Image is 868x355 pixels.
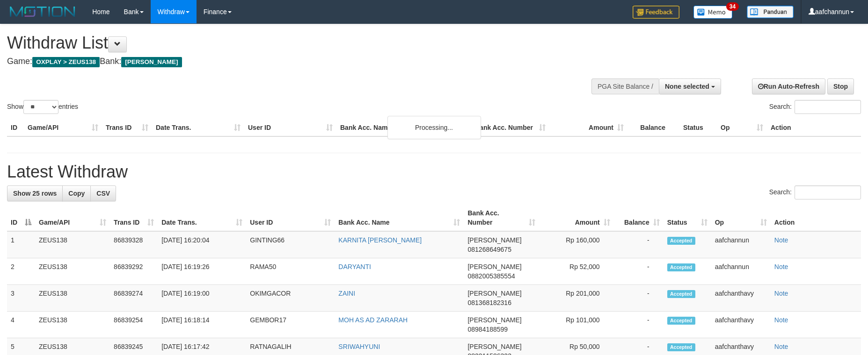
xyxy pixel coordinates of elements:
th: ID [7,119,24,136]
input: Search: [795,185,861,199]
div: Processing... [387,116,481,139]
th: Amount [549,119,627,136]
a: Note [774,236,788,244]
td: Rp 52,000 [539,258,614,285]
th: Balance [627,119,679,136]
td: 86839274 [110,285,158,312]
span: Show 25 rows [13,190,57,197]
td: - [614,312,664,338]
th: Status: activate to sort column ascending [664,205,711,231]
label: Show entries [7,100,78,114]
td: Rp 160,000 [539,231,614,258]
h1: Withdraw List [7,34,569,52]
span: [PERSON_NAME] [467,316,521,324]
td: ZEUS138 [35,285,110,312]
span: [PERSON_NAME] [467,236,521,244]
td: aafchanthavy [711,312,771,338]
span: Copy 081268649675 to clipboard [467,246,511,253]
img: Feedback.jpg [633,6,679,19]
th: Bank Acc. Name: activate to sort column ascending [335,205,464,231]
label: Search: [769,185,861,199]
a: Run Auto-Refresh [752,78,825,94]
button: None selected [659,78,721,94]
span: CSV [96,190,110,197]
th: Action [771,205,861,231]
th: User ID: activate to sort column ascending [246,205,335,231]
span: Accepted [667,343,695,351]
th: Op: activate to sort column ascending [711,205,771,231]
td: 3 [7,285,35,312]
td: aafchanthavy [711,285,771,312]
th: Status [679,119,717,136]
td: 1 [7,231,35,258]
th: Game/API: activate to sort column ascending [35,205,110,231]
td: aafchannun [711,231,771,258]
th: Action [767,119,861,136]
img: panduan.png [747,6,794,18]
th: Op [717,119,767,136]
th: Bank Acc. Number: activate to sort column ascending [464,205,539,231]
td: - [614,285,664,312]
span: OXPLAY > ZEUS138 [32,57,100,67]
div: PGA Site Balance / [591,78,659,94]
td: 86839254 [110,312,158,338]
th: Date Trans.: activate to sort column ascending [158,205,246,231]
span: [PERSON_NAME] [467,343,521,350]
td: Rp 101,000 [539,312,614,338]
td: [DATE] 16:18:14 [158,312,246,338]
a: ZAINI [338,290,355,297]
a: DARYANTI [338,263,371,270]
span: [PERSON_NAME] [121,57,182,67]
a: CSV [90,185,116,201]
td: RAMA50 [246,258,335,285]
a: Copy [62,185,91,201]
select: Showentries [23,100,58,114]
img: MOTION_logo.png [7,5,78,19]
td: ZEUS138 [35,312,110,338]
th: Balance: activate to sort column ascending [614,205,664,231]
a: SRIWAHYUNI [338,343,380,350]
td: [DATE] 16:20:04 [158,231,246,258]
span: Accepted [667,237,695,245]
td: aafchannun [711,258,771,285]
td: [DATE] 16:19:00 [158,285,246,312]
span: Copy 08984188599 to clipboard [467,326,508,333]
th: ID: activate to sort column descending [7,205,35,231]
td: GINTING66 [246,231,335,258]
h4: Game: Bank: [7,57,569,66]
a: Note [774,290,788,297]
th: Bank Acc. Number [471,119,549,136]
a: Note [774,343,788,350]
td: ZEUS138 [35,258,110,285]
a: Note [774,263,788,270]
span: Copy 081368182316 to clipboard [467,299,511,306]
span: 34 [726,2,739,11]
td: 86839328 [110,231,158,258]
th: Game/API [24,119,102,136]
span: Copy [68,190,85,197]
span: Copy 0882005385554 to clipboard [467,272,515,280]
a: Stop [827,78,854,94]
span: [PERSON_NAME] [467,290,521,297]
th: Date Trans. [152,119,244,136]
th: Amount: activate to sort column ascending [539,205,614,231]
th: Trans ID: activate to sort column ascending [110,205,158,231]
img: Button%20Memo.svg [693,6,733,19]
span: Accepted [667,263,695,271]
span: None selected [665,83,709,90]
th: Trans ID [102,119,152,136]
a: Show 25 rows [7,185,63,201]
td: 86839292 [110,258,158,285]
td: 2 [7,258,35,285]
td: GEMBOR17 [246,312,335,338]
td: 4 [7,312,35,338]
th: Bank Acc. Name [336,119,471,136]
th: User ID [244,119,336,136]
a: KARNITA [PERSON_NAME] [338,236,422,244]
span: Accepted [667,290,695,298]
td: Rp 201,000 [539,285,614,312]
label: Search: [769,100,861,114]
span: Accepted [667,317,695,325]
td: OKIMGACOR [246,285,335,312]
h1: Latest Withdraw [7,163,861,181]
